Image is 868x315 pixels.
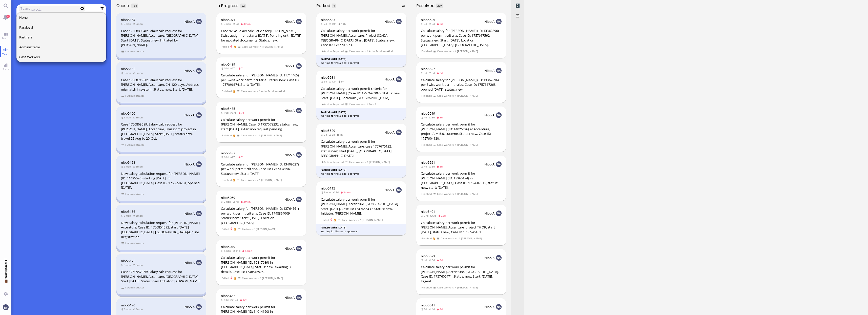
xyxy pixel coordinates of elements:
[437,116,444,119] span: 3d
[384,19,395,24] span: Nibo A
[241,89,258,93] span: Case Workers
[196,211,202,216] img: NA
[429,165,437,168] span: 3d
[421,209,435,214] span: nibo5401
[132,4,137,7] span: 188
[321,114,402,118] div: Waiting for Paralegal approval
[127,49,144,54] span: Administrator
[284,64,295,68] span: Nibo A
[461,236,482,241] span: [PERSON_NAME]
[184,19,195,24] span: Nibo A
[221,17,235,22] a: nibo5071
[321,128,335,133] a: nibo5529
[421,307,429,311] span: 5d
[16,32,107,42] button: Partners
[421,67,435,71] span: nibo5527
[321,226,402,229] div: Parked until [DATE]
[230,111,238,114] span: 7d
[121,209,135,214] a: nibo5156
[184,69,195,73] span: Nibo A
[396,19,402,24] img: NA
[133,116,144,119] span: 3mon
[121,303,135,307] a: nibo5170
[121,160,135,165] a: nibo5158
[121,269,202,284] div: Case 1750957056: Salary calc request for [PERSON_NAME], Accenture, [GEOGRAPHIC_DATA]. Start [DATE...
[221,117,302,132] div: Calculate salary per work permit for [PERSON_NAME], Case ID 1757078232, status new, start [DATE],...
[321,110,402,114] div: Parked until [DATE]
[221,111,230,114] span: 10d
[321,197,402,216] div: Calculate salary per work permit for [PERSON_NAME], Accenture, [GEOGRAPHIC_DATA]. Start: [DATE]. ...
[1,52,11,56] span: Team
[321,172,402,176] div: Waiting for Paralegal approval
[121,111,135,116] a: nibo5160
[16,13,107,23] button: None
[221,62,235,67] span: nibo5489
[196,68,202,74] img: NA
[421,165,429,168] span: 4d
[16,23,107,32] button: Paralegal
[360,218,361,222] span: /
[133,263,144,267] span: 3mon
[121,49,126,54] span: view 1 items
[421,160,435,165] a: nibo5521
[259,89,260,93] span: /
[20,6,30,11] label: Team:
[421,111,435,116] a: nibo5519
[455,143,456,147] span: /
[321,139,402,158] div: Calculate salary per work permit for [PERSON_NAME], Accenture, case 1757675122, status new, start...
[421,236,432,241] span: Finished
[221,244,235,249] a: nibo5049
[221,293,235,298] a: nibo5467
[1,67,10,71] span: Stats
[421,94,432,98] span: Finished
[127,241,144,245] span: Administrator
[121,143,126,147] span: view 1 items
[416,3,436,9] span: Resolved
[221,195,235,200] a: nibo5059
[321,17,335,22] a: nibo5533
[496,161,502,167] img: NA
[116,3,131,9] span: Queue
[429,71,437,75] span: 3d
[242,4,245,7] span: 62
[367,160,368,164] span: /
[437,285,454,290] span: Case Workers
[321,61,402,65] div: Waiting for Paralegal approval
[260,276,261,280] span: /
[221,89,232,93] span: Finished
[429,116,437,119] span: 3d
[421,78,502,92] div: Calculate salary for [PERSON_NAME] (ID: 13362896) per Swiss work permit rules. Case ID: 175761726...
[184,113,195,117] span: Nibo A
[241,178,258,182] span: Case Workers
[221,298,230,302] span: 13d
[196,260,202,265] img: NA
[259,178,260,182] span: /
[242,276,259,280] span: Case Workers
[437,49,454,53] span: Case Workers
[316,3,332,9] span: Parked
[421,303,435,307] span: nibo5511
[484,68,495,73] span: Nibo A
[284,108,295,113] span: Nibo A
[233,200,240,203] span: 7d
[437,71,444,75] span: 2d
[121,171,202,190] div: New salary calculation request for [PERSON_NAME] (ID: 11495526) starting [DATE] in [GEOGRAPHIC_DA...
[16,52,107,62] button: Case Workers
[349,49,366,53] span: Case Workers
[221,206,302,225] div: Calculate salary for [PERSON_NAME] (ID: 13764561) per work permit criteria. Case ID: 1748894009, ...
[242,227,253,231] span: Partners
[133,307,144,311] span: 3mon
[238,111,246,114] span: 7d
[121,29,202,47] div: Case 1750880948: Salary calc request for [PERSON_NAME], Accenture, [GEOGRAPHIC_DATA]. Start [DATE...
[296,152,302,158] img: NA
[321,133,329,136] span: 3d
[261,178,282,182] span: [PERSON_NAME]
[262,276,283,280] span: [PERSON_NAME]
